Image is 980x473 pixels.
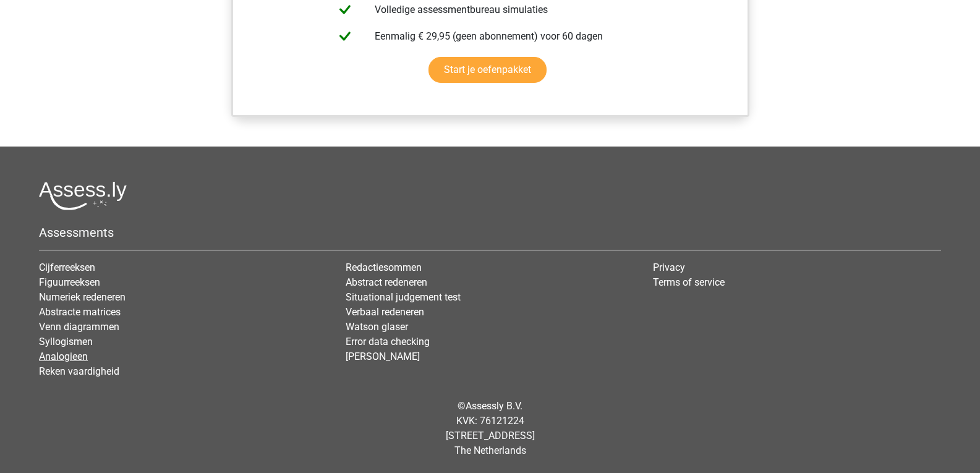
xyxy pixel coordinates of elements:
a: Reken vaardigheid [39,365,119,377]
div: © KVK: 76121224 [STREET_ADDRESS] The Netherlands [30,389,950,468]
a: Situational judgement test [346,291,461,303]
a: Cijferreeksen [39,262,95,273]
a: Terms of service [653,276,725,288]
a: Redactiesommen [346,262,422,273]
a: [PERSON_NAME] [346,351,420,362]
a: Verbaal redeneren [346,306,424,318]
img: Assessly logo [39,181,127,210]
a: Error data checking [346,336,430,347]
a: Abstracte matrices [39,306,121,318]
a: Privacy [653,262,685,273]
a: Figuurreeksen [39,276,100,288]
h5: Assessments [39,225,941,240]
a: Watson glaser [346,321,408,333]
a: Abstract redeneren [346,276,427,288]
a: Assessly B.V. [466,400,522,412]
a: Syllogismen [39,336,93,347]
a: Start je oefenpakket [428,57,547,83]
a: Analogieen [39,351,88,362]
a: Numeriek redeneren [39,291,126,303]
a: Venn diagrammen [39,321,119,333]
